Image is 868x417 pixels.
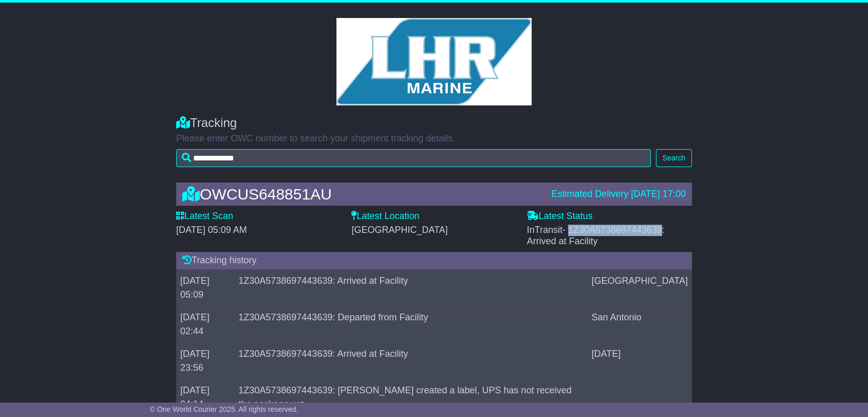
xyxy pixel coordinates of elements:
[588,306,692,342] td: San Antonio
[176,225,247,235] span: [DATE] 05:09 AM
[588,342,692,379] td: [DATE]
[176,342,234,379] td: [DATE] 23:56
[234,379,587,415] td: 1Z30A5738697443639: [PERSON_NAME] created a label, UPS has not received the package yet.
[527,211,593,222] label: Latest Status
[176,116,692,131] div: Tracking
[234,342,587,379] td: 1Z30A5738697443639: Arrived at Facility
[176,133,692,144] p: Please enter OWC number to search your shipment tracking details.
[150,405,298,413] span: © One World Courier 2025. All rights reserved.
[234,269,587,306] td: 1Z30A5738697443639: Arrived at Facility
[176,379,234,415] td: [DATE] 04:14
[588,269,692,306] td: [GEOGRAPHIC_DATA]
[176,306,234,342] td: [DATE] 02:44
[551,189,686,200] div: Estimated Delivery [DATE] 17:00
[176,211,233,222] label: Latest Scan
[234,306,587,342] td: 1Z30A5738697443639: Departed from Facility
[527,225,665,246] span: InTransit
[527,225,665,246] span: - 1Z30A5738697443639: Arrived at Facility
[336,18,532,105] img: GetCustomerLogo
[176,252,692,269] div: Tracking history
[177,186,546,203] div: OWCUS648851AU
[656,149,692,167] button: Search
[351,211,419,222] label: Latest Location
[351,225,447,235] span: [GEOGRAPHIC_DATA]
[176,269,234,306] td: [DATE] 05:09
